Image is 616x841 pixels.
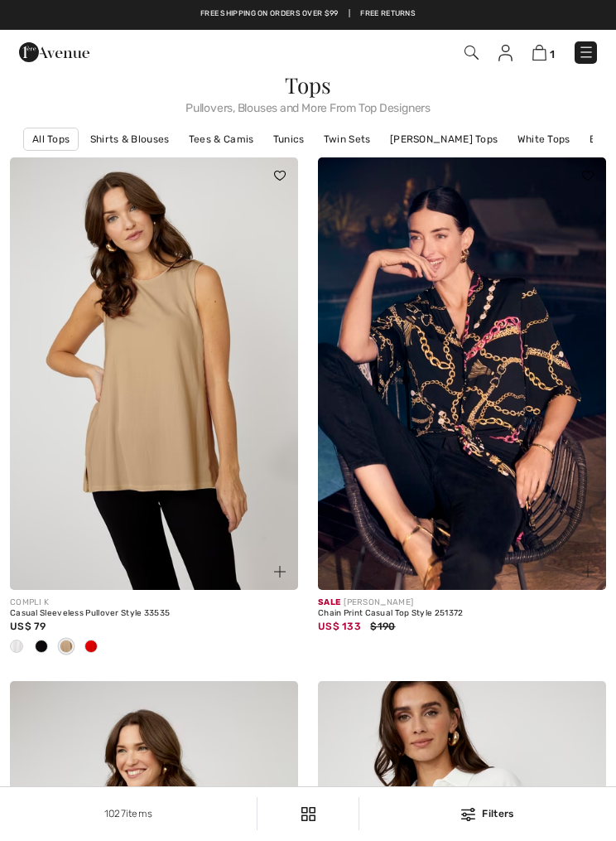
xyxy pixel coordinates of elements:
[274,171,286,181] img: heart_black_full.svg
[10,597,298,609] div: COMPLI K
[318,621,361,632] span: US$ 133
[349,8,350,20] span: |
[318,597,606,609] div: [PERSON_NAME]
[315,128,379,150] a: Twin Sets
[54,634,79,661] div: Champagne
[10,609,298,619] div: Casual Sleeveless Pullover Style 33535
[10,157,298,590] img: Casual Sleeveless Pullover Style 33535. White
[318,609,606,619] div: Chain Print Casual Top Style 251372
[285,70,330,99] span: Tops
[180,128,262,150] a: Tees & Camis
[582,566,594,578] img: plus_v2.svg
[29,634,54,661] div: Black
[532,44,555,61] a: 1
[82,128,178,150] a: Shirts & Blouses
[369,806,606,821] div: Filters
[318,157,606,590] img: Chain Print Casual Top Style 251372. Black/Pink
[19,45,89,59] a: 1ère Avenue
[382,128,506,150] a: [PERSON_NAME] Tops
[498,45,513,61] img: My Info
[461,808,475,821] img: Filters
[301,807,315,821] img: Filters
[370,621,395,632] span: $190
[360,8,416,20] a: Free Returns
[4,634,29,661] div: White
[532,45,546,60] img: Shopping Bag
[200,8,339,20] a: Free shipping on orders over $99
[509,128,579,150] a: White Tops
[265,128,313,150] a: Tunics
[578,44,594,60] img: Menu
[19,36,89,69] img: 1ère Avenue
[318,597,340,607] span: Sale
[464,46,479,60] img: Search
[582,171,594,181] img: heart_black_full.svg
[79,634,103,661] div: Lipstick
[23,128,79,151] a: All Tops
[104,808,126,819] span: 1027
[10,621,46,632] span: US$ 79
[550,48,555,60] span: 1
[274,566,286,578] img: plus_v2.svg
[10,96,606,114] span: Pullovers, Blouses and More From Top Designers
